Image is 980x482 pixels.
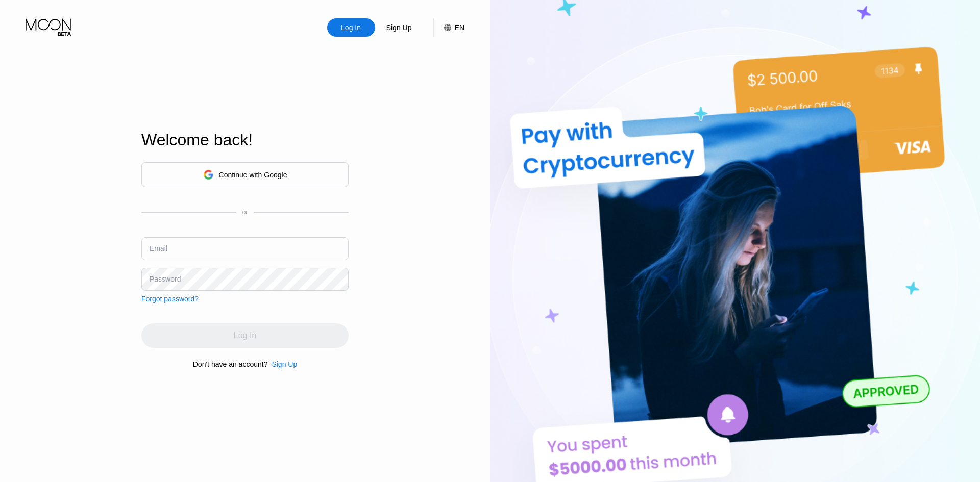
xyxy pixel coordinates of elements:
[141,295,199,303] div: Forgot password?
[150,275,181,283] div: Password
[193,360,268,368] div: Don't have an account?
[272,360,297,368] div: Sign Up
[455,23,464,32] div: EN
[141,162,349,187] div: Continue with Google
[150,244,167,252] div: Email
[433,18,464,37] div: EN
[242,209,248,216] div: or
[267,360,297,368] div: Sign Up
[327,18,375,37] div: Log In
[375,18,423,37] div: Sign Up
[141,131,349,149] div: Welcome back!
[385,22,413,33] div: Sign Up
[219,171,287,179] div: Continue with Google
[340,22,362,33] div: Log In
